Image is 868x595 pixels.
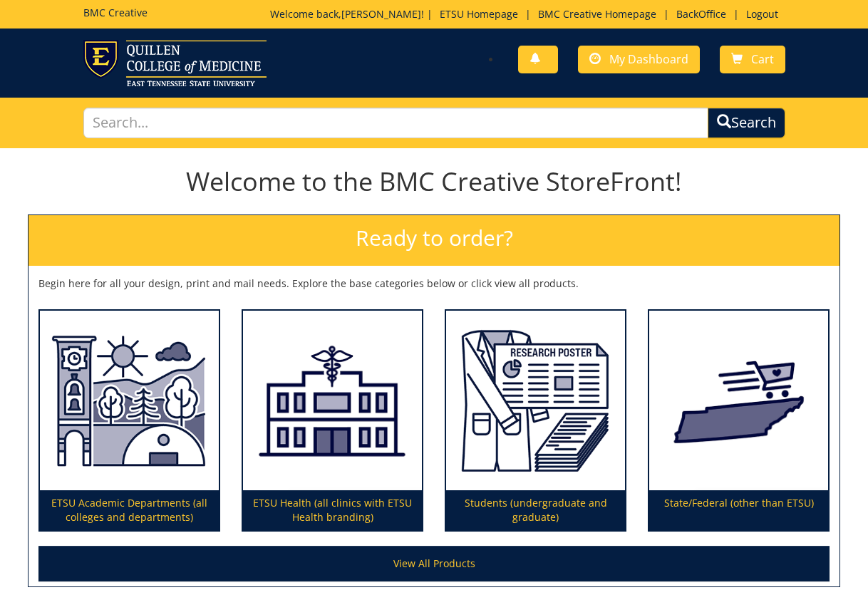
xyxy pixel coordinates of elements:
h2: Ready to order? [29,215,839,266]
a: My Dashboard [578,46,700,73]
a: Cart [720,46,785,73]
img: Students (undergraduate and graduate) [446,311,625,491]
a: [PERSON_NAME] [341,7,421,21]
p: Welcome back, ! | | | | [270,7,785,21]
a: Students (undergraduate and graduate) [446,311,625,531]
a: Logout [739,7,785,21]
a: State/Federal (other than ETSU) [649,311,828,531]
h5: BMC Creative [83,7,148,18]
img: ETSU Health (all clinics with ETSU Health branding) [243,311,422,491]
a: View All Products [38,546,830,581]
p: State/Federal (other than ETSU) [649,490,828,530]
img: State/Federal (other than ETSU) [649,311,828,491]
a: ETSU Homepage [433,7,525,21]
span: Cart [751,51,774,67]
a: ETSU Academic Departments (all colleges and departments) [40,311,219,531]
button: Search [708,108,785,138]
p: Students (undergraduate and graduate) [446,490,625,530]
img: ETSU Academic Departments (all colleges and departments) [40,311,219,491]
p: ETSU Health (all clinics with ETSU Health branding) [243,490,422,530]
p: ETSU Academic Departments (all colleges and departments) [40,490,219,530]
a: BMC Creative Homepage [531,7,663,21]
img: ETSU logo [83,40,267,86]
a: BackOffice [669,7,733,21]
p: Begin here for all your design, print and mail needs. Explore the base categories below or click ... [38,276,830,291]
span: My Dashboard [609,51,688,67]
a: ETSU Health (all clinics with ETSU Health branding) [243,311,422,531]
input: Search... [83,108,708,138]
h1: Welcome to the BMC Creative StoreFront! [28,167,840,196]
